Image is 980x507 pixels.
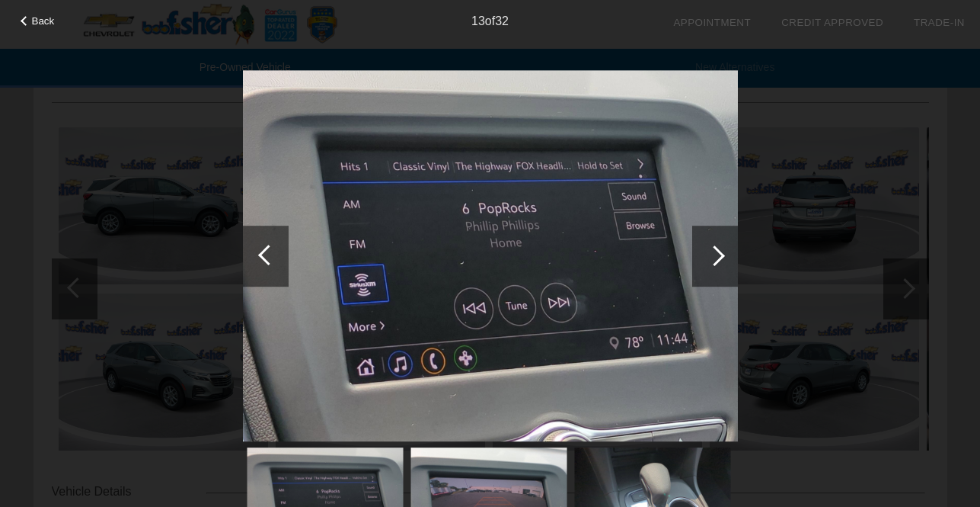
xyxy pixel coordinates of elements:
a: Trade-In [914,17,965,28]
span: 13 [471,14,485,27]
img: 13.jpg [243,70,738,442]
a: Credit Approved [781,17,883,28]
span: Back [32,15,55,27]
a: Appointment [673,17,751,28]
span: 32 [495,14,509,27]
